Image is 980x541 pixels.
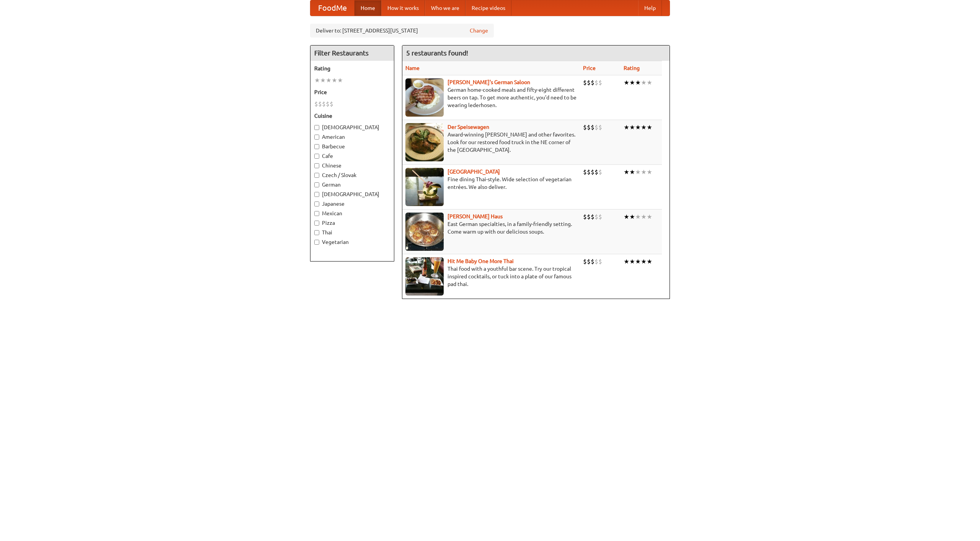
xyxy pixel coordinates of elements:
p: Fine dining Thai-style. Wide selection of vegetarian entrées. We also deliver. [405,175,577,191]
li: $ [322,100,326,108]
li: ★ [624,123,629,132]
img: satay.jpg [405,168,444,206]
a: Hit Me Baby One More Thai [448,258,514,264]
li: $ [583,257,587,266]
li: ★ [641,123,647,132]
li: ★ [641,78,647,87]
li: ★ [641,213,647,221]
a: Price [583,65,596,71]
li: ★ [337,76,343,84]
img: babythai.jpg [405,257,444,296]
a: [GEOGRAPHIC_DATA] [448,169,500,175]
p: Award-winning [PERSON_NAME] and other favorites. Look for our restored food truck in the NE corne... [405,131,577,154]
p: German home-cooked meals and fifty-eight different beers on tap. To get more authentic, you'd nee... [405,86,577,109]
li: $ [591,168,595,176]
p: Thai food with a youthful bar scene. Try our tropical inspired cocktails, or tuck into a plate of... [405,265,577,288]
li: $ [587,78,591,87]
li: ★ [624,78,629,87]
li: $ [598,123,602,132]
li: $ [598,168,602,176]
a: Name [405,65,420,71]
label: [DEMOGRAPHIC_DATA] [314,123,390,131]
h5: Cuisine [314,112,390,120]
input: Czech / Slovak [314,173,319,178]
li: $ [583,168,587,176]
a: FoodMe [310,0,354,16]
li: $ [595,78,598,87]
li: ★ [332,76,337,84]
label: Pizza [314,219,390,227]
input: Mexican [314,211,319,216]
li: $ [598,257,602,266]
li: $ [587,213,591,221]
li: $ [583,213,587,221]
h5: Price [314,88,390,96]
img: esthers.jpg [405,78,444,117]
li: ★ [629,257,635,266]
input: Chinese [314,163,319,168]
li: $ [595,123,598,132]
div: Deliver to: [STREET_ADDRESS][US_STATE] [310,24,494,37]
a: Help [638,0,662,16]
label: [DEMOGRAPHIC_DATA] [314,190,390,198]
li: ★ [635,78,641,87]
li: ★ [641,168,647,176]
li: $ [591,123,595,132]
a: Rating [624,65,640,71]
li: ★ [647,78,652,87]
li: ★ [629,78,635,87]
a: [PERSON_NAME] Haus [448,213,503,219]
label: German [314,181,390,188]
h4: Filter Restaurants [310,45,394,61]
a: Recipe videos [465,0,511,16]
label: Mexican [314,210,390,217]
p: East German specialties, in a family-friendly setting. Come warm up with our delicious soups. [405,220,577,236]
label: Barbecue [314,143,390,150]
label: American [314,133,390,141]
label: Vegetarian [314,238,390,246]
li: ★ [635,168,641,176]
label: Cafe [314,152,390,160]
li: ★ [314,76,320,84]
li: ★ [629,168,635,176]
li: ★ [635,257,641,266]
li: $ [598,78,602,87]
a: [PERSON_NAME]'s German Saloon [448,79,530,85]
li: ★ [624,168,629,176]
li: $ [326,100,330,108]
img: kohlhaus.jpg [405,213,444,251]
a: Home [354,0,381,16]
input: Thai [314,230,319,235]
li: ★ [320,76,326,84]
input: Japanese [314,201,319,206]
input: American [314,135,319,140]
b: Der Speisewagen [448,124,489,130]
li: ★ [647,168,652,176]
a: Who we are [425,0,465,16]
ng-pluralize: 5 restaurants found! [406,49,468,57]
li: $ [595,168,598,176]
li: ★ [635,213,641,221]
label: Chinese [314,162,390,169]
input: Pizza [314,221,319,226]
li: ★ [647,257,652,266]
li: $ [330,100,333,108]
li: $ [595,213,598,221]
label: Japanese [314,200,390,208]
li: $ [591,213,595,221]
label: Czech / Slovak [314,171,390,179]
li: ★ [629,123,635,132]
input: Cafe [314,154,319,159]
li: ★ [629,213,635,221]
input: Vegetarian [314,240,319,245]
li: $ [583,78,587,87]
li: ★ [624,213,629,221]
li: $ [598,213,602,221]
li: $ [583,123,587,132]
input: [DEMOGRAPHIC_DATA] [314,192,319,197]
li: $ [595,257,598,266]
input: German [314,182,319,187]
